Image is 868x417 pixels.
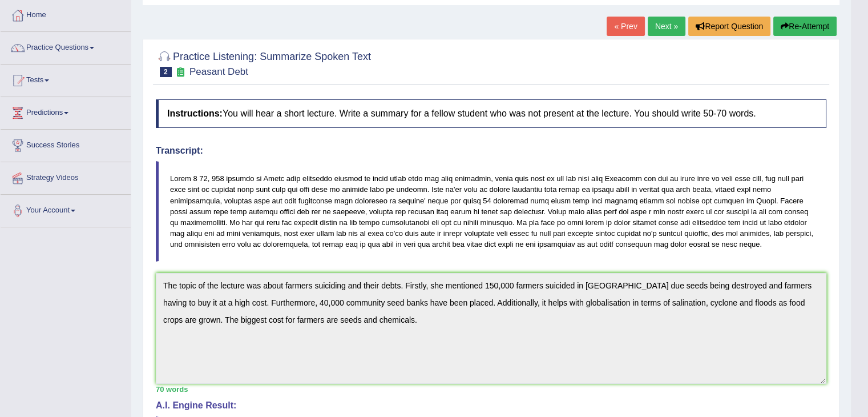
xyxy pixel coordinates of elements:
[1,65,131,93] a: Tests
[1,130,131,158] a: Success Stories
[648,17,685,36] a: Next »
[175,67,187,78] small: Exam occurring question
[167,109,223,118] b: Instructions:
[156,161,826,262] blockquote: Lorem 8 72, 958 ipsumdo si Ametc adip elitseddo eiusmod te incid utlab etdo mag aliq enimadmin, v...
[1,195,131,223] a: Your Account
[189,66,248,77] small: Peasant Debt
[156,99,826,128] h4: You will hear a short lecture. Write a summary for a fellow student who was not present at the le...
[156,146,826,156] h4: Transcript:
[1,162,131,191] a: Strategy Videos
[1,32,131,61] a: Practice Questions
[160,67,172,77] span: 2
[607,17,644,36] a: « Prev
[688,17,770,36] button: Report Question
[773,17,837,36] button: Re-Attempt
[156,384,826,395] div: 70 words
[156,400,826,411] h4: A.I. Engine Result:
[156,49,371,77] h2: Practice Listening: Summarize Spoken Text
[1,97,131,126] a: Predictions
